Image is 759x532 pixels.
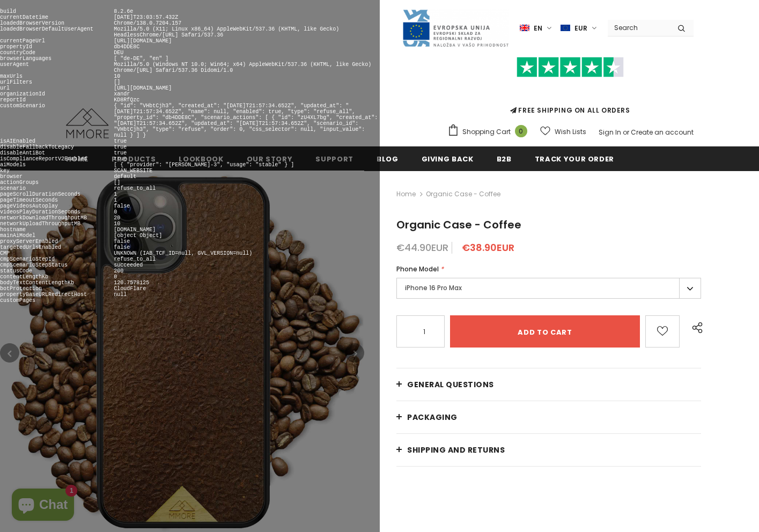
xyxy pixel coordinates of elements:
a: Create an account [631,128,694,137]
pre: 0 [114,209,117,215]
pre: 200 [114,268,123,274]
a: Track your order [535,146,614,171]
span: Track your order [535,154,614,164]
pre: refuse_to_all [114,186,156,191]
pre: false [114,239,130,245]
pre: SCAN_WEBSITE [114,168,152,174]
pre: 1 [114,197,117,203]
input: Search Site [608,20,669,35]
span: Giving back [422,154,474,164]
pre: true [114,156,127,162]
pre: true [114,150,127,156]
span: €44.90EUR [396,241,448,254]
pre: [ { "provider": "[PERSON_NAME]-3", "usage": "stable" } ] [114,162,294,168]
pre: 1 [114,191,117,197]
pre: 0 [114,274,117,280]
pre: [URL][DOMAIN_NAME] [114,85,172,91]
a: B2B [497,146,512,171]
span: 0 [515,125,527,137]
pre: Mozilla/5.0 (Windows NT 10.0; Win64; x64) AppleWebKit/537.36 (KHTML, like Gecko) Chrome/[URL] Saf... [114,62,371,73]
pre: 8.2.6e [114,9,133,14]
pre: false [114,245,130,250]
pre: [DATE]T23:03:57.432Z [114,14,178,20]
pre: 120.7578125 [114,280,149,286]
pre: default [114,174,136,180]
span: Shopping Cart [462,127,511,137]
a: Blog [377,146,399,171]
pre: Chrome/138.0.7204.157 [114,20,181,26]
span: en [534,23,542,34]
span: Organic Case - Coffee [426,188,500,201]
span: General Questions [407,379,494,390]
pre: xandr [114,91,130,97]
span: Shipping and returns [407,445,505,455]
span: Wish Lists [555,127,586,137]
span: or [623,128,629,137]
iframe: Customer reviews powered by Trustpilot [447,77,694,105]
label: iPhone 16 Pro Max [396,278,701,299]
pre: true [114,138,127,144]
span: Phone Model [396,264,439,274]
pre: 10 [114,73,120,79]
pre: [DOMAIN_NAME] [114,227,156,233]
pre: Mozilla/5.0 (X11; Linux x86_64) AppleWebKit/537.36 (KHTML, like Gecko) HeadlessChrome/[URL] Safar... [114,26,339,38]
pre: [ "de-DE", "en" ] [114,56,168,62]
pre: true [114,144,127,150]
span: PACKAGING [407,412,458,423]
pre: { "id": "VHbtCjh3", "created_at": "[DATE]T21:57:34.652Z", "updated_at": "[DATE]T21:57:34.652Z", "... [114,103,378,138]
img: Javni Razpis [402,9,509,48]
a: Giving back [422,146,474,171]
input: Add to cart [450,315,639,348]
span: €38.90EUR [462,241,514,254]
span: Organic Case - Coffee [396,217,521,232]
img: Trust Pilot Stars [517,57,624,78]
pre: 20 [114,215,120,221]
span: B2B [497,154,512,164]
pre: CloudFlare [114,286,146,292]
pre: [] [114,180,120,186]
pre: false [114,203,130,209]
span: Blog [377,154,399,164]
a: Javni Razpis [402,23,509,32]
img: i-lang-1.png [520,24,529,33]
pre: 10 [114,221,120,227]
a: PACKAGING [396,401,701,433]
pre: [object Object] [114,233,162,239]
pre: DEU [114,50,123,56]
span: FREE SHIPPING ON ALL ORDERS [447,62,694,115]
a: Home [396,188,416,201]
pre: KD8RfQzc [114,97,139,103]
a: Shopping Cart 0 [447,124,533,140]
pre: UNKNOWN (IAB_TCF_ID=null, GVL_VERSION=null) [114,250,252,256]
pre: null [114,292,127,298]
a: General Questions [396,368,701,401]
a: Sign In [599,128,621,137]
a: Wish Lists [540,122,586,141]
pre: [] [114,79,120,85]
pre: db4DDE8C [114,44,139,50]
pre: [URL][DOMAIN_NAME] [114,38,172,44]
span: EUR [574,23,587,34]
a: Shipping and returns [396,434,701,466]
pre: refuse_to_all [114,256,156,262]
pre: succeeded [114,262,143,268]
